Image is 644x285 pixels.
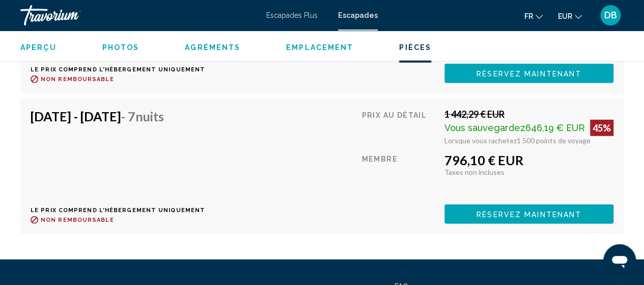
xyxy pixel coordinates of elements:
font: Non remboursable [41,76,114,83]
font: 796,10 € EUR [444,152,523,168]
font: Emplacement [286,43,353,51]
button: Réservez maintenant [444,204,613,224]
font: Lorsque vous rachetez [444,136,517,145]
font: 646,19 € EUR [525,122,585,133]
font: Taxes non incluses [444,168,505,176]
iframe: Bouton de lancement de la fenêtre de messagerie [603,244,636,277]
font: Photos [102,43,139,51]
font: 1 442,29 € EUR [444,109,505,120]
button: Changer de devise [558,9,582,23]
button: Menu utilisateur [597,5,624,26]
button: Pièces [399,43,431,52]
font: Agréments [185,43,240,51]
font: 45% [593,122,611,134]
button: Changer de langue [524,9,543,23]
font: Réservez maintenant [477,211,581,219]
button: Photos [102,43,139,52]
button: Aperçu [20,43,57,52]
font: DB [604,10,617,20]
font: - 7 [121,109,135,124]
font: Réservez maintenant [477,70,581,78]
a: Escapades [338,11,378,19]
font: Aperçu [20,43,57,51]
font: Membre [361,155,397,163]
a: Escapades Plus [266,11,318,19]
button: Emplacement [286,43,353,52]
button: Réservez maintenant [444,64,613,83]
a: Travorium [20,5,256,25]
font: EUR [558,12,572,20]
font: [DATE] - [DATE] [31,109,121,124]
font: Pièces [399,43,431,51]
font: Prix au détail [361,111,427,119]
font: Le prix comprend l'hébergement uniquement [31,66,205,73]
font: nuits [135,109,164,124]
font: Le prix comprend l'hébergement uniquement [31,207,205,214]
font: Non remboursable [41,217,114,223]
font: fr [524,12,533,20]
button: Agréments [185,43,240,52]
font: Vous sauvegardez [444,122,525,133]
font: 1 500 points de voyage [517,136,591,145]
